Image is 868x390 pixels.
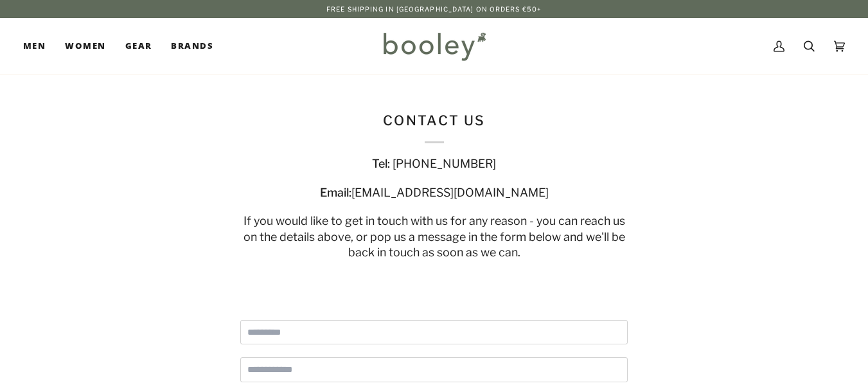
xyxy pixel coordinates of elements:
span: Brands [171,40,213,53]
a: Gear [116,18,162,75]
div: [PHONE_NUMBER] [240,156,628,172]
a: Brands [161,18,223,75]
span: Gear [125,40,152,53]
img: Booley [378,28,490,65]
p: Contact Us [240,112,628,143]
strong: Email: [320,185,351,199]
span: Men [23,40,46,53]
span: [EMAIL_ADDRESS][DOMAIN_NAME] [351,185,549,199]
a: Men [23,18,55,75]
strong: Tel: [372,157,390,170]
span: If you would like to get in touch with us for any reason - you can reach us on the details above,... [244,214,625,259]
span: Women [65,40,105,53]
a: Women [55,18,115,75]
p: Free Shipping in [GEOGRAPHIC_DATA] on Orders €50+ [326,4,542,14]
